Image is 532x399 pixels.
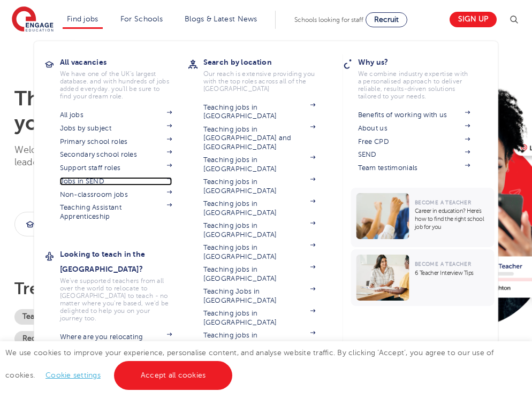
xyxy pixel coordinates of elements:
a: All vacanciesWe have one of the UK's largest database. and with hundreds of jobs added everyday. ... [60,55,188,100]
a: Become a Teacher6 Teacher Interview Tips [351,249,497,306]
a: Recruit [366,12,407,27]
p: We combine industry expertise with a personalised approach to deliver reliable, results-driven so... [358,70,470,100]
a: Secondary school roles [60,150,172,159]
a: Teaching jobs in [GEOGRAPHIC_DATA] [203,221,316,239]
a: Teaching jobs in [GEOGRAPHIC_DATA] [203,178,316,195]
a: Accept all cookies [114,361,233,390]
span: Recruit [374,16,399,24]
a: Teaching jobs in [GEOGRAPHIC_DATA] [203,331,316,349]
a: Free CPD [358,137,470,146]
a: Looking to teach in the [GEOGRAPHIC_DATA]?We've supported teachers from all over the world to rel... [60,247,188,322]
a: Teaching Vacancies [14,309,97,325]
p: Trending searches [14,279,367,298]
a: Cookie settings [45,371,101,379]
span: Become a Teacher [415,261,471,267]
span: Schools looking for staff [294,16,363,24]
a: For Schools [120,15,163,23]
a: Teaching Assistant Apprenticeship [60,203,172,221]
a: Teaching jobs in [GEOGRAPHIC_DATA] [203,243,316,261]
p: Career in education? Here’s how to find the right school job for you [415,207,489,231]
a: Benefits of working with us [358,111,470,119]
a: Teaching jobs in [GEOGRAPHIC_DATA] [203,199,316,217]
span: We use cookies to improve your experience, personalise content, and analyse website traffic. By c... [5,349,494,379]
p: Welcome to the fastest-growing database of teaching, SEND, support and leadership positions for t... [14,144,367,169]
div: Submit [14,212,154,236]
a: Where are you relocating from? [60,333,172,350]
a: Non-classroom jobs [60,190,172,199]
h3: Search by location [203,55,332,70]
p: Our reach is extensive providing you with the top roles across all of the [GEOGRAPHIC_DATA] [203,70,316,93]
a: Teaching jobs in [GEOGRAPHIC_DATA] [203,309,316,327]
a: About us [358,124,470,133]
a: Primary school roles [60,137,172,146]
h2: The that works for you [14,87,367,136]
a: Teaching jobs in [GEOGRAPHIC_DATA] and [GEOGRAPHIC_DATA] [203,125,316,151]
h3: Looking to teach in the [GEOGRAPHIC_DATA]? [60,247,188,277]
a: Jobs in SEND [60,177,172,186]
a: Sign up [450,12,497,27]
h3: Why us? [358,55,487,70]
p: We've supported teachers from all over the world to relocate to [GEOGRAPHIC_DATA] to teach - no m... [60,277,172,322]
a: Teaching jobs in [GEOGRAPHIC_DATA] [203,265,316,283]
a: Teaching jobs in [GEOGRAPHIC_DATA] [203,103,316,121]
a: Search by locationOur reach is extensive providing you with the top roles across all of the [GEOG... [203,55,332,93]
a: Support staff roles [60,164,172,172]
a: Teaching jobs in [GEOGRAPHIC_DATA] [203,156,316,173]
p: 6 Teacher Interview Tips [415,269,489,277]
a: SEND [358,150,470,159]
span: Become a Teacher [415,199,471,205]
p: We have one of the UK's largest database. and with hundreds of jobs added everyday. you'll be sur... [60,70,172,100]
a: Why us?We combine industry expertise with a personalised approach to deliver reliable, results-dr... [358,55,487,100]
a: Jobs by subject [60,124,172,133]
a: Blogs & Latest News [185,15,257,23]
a: Find jobs [67,15,98,23]
a: Team testimonials [358,164,470,172]
h3: All vacancies [60,55,188,70]
a: Register with us [14,331,85,347]
a: Teaching Jobs in [GEOGRAPHIC_DATA] [203,287,316,305]
a: All jobs [60,111,172,119]
img: Engage Education [12,6,54,33]
a: Become a TeacherCareer in education? Here’s how to find the right school job for you [351,188,497,247]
